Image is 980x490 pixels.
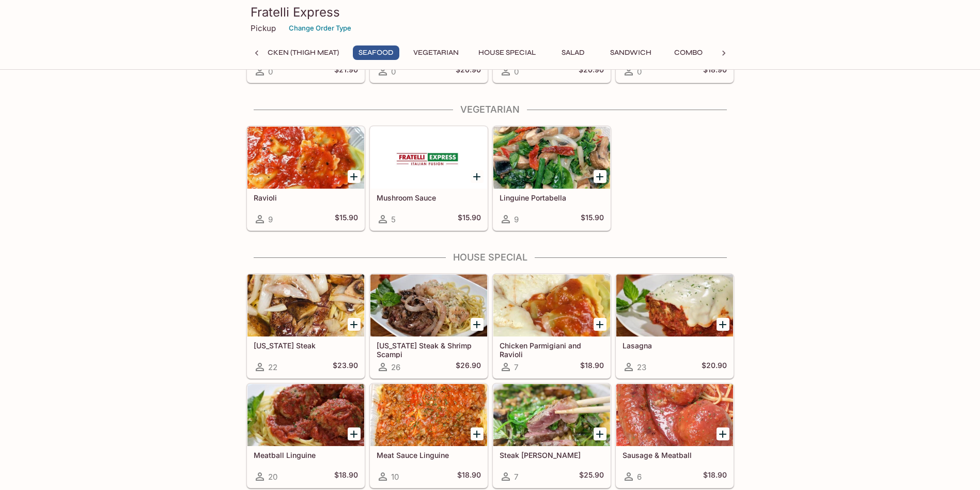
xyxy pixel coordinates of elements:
span: 7 [514,472,518,482]
h3: Fratelli Express [251,4,730,20]
h5: Steak [PERSON_NAME] [500,451,604,460]
div: Ravioli [247,127,364,189]
span: 9 [514,215,519,224]
button: Add Linguine Portabella [594,170,606,183]
button: Change Order Type [284,20,356,36]
div: Linguine Portabella [493,127,610,189]
h5: Sausage & Meatball [623,451,727,460]
a: [US_STATE] Steak & Shrimp Scampi26$26.90 [370,274,488,378]
a: Sausage & Meatball6$18.90 [616,384,734,488]
button: Add Steak Basilio [594,427,606,440]
h5: Meatball Linguine [254,451,358,460]
a: [US_STATE] Steak22$23.90 [247,274,365,378]
span: 23 [637,362,646,372]
p: Pickup [251,23,276,33]
button: Add Mushroom Sauce [471,170,484,183]
h5: Chicken Parmigiani and Ravioli [500,341,604,358]
button: Vegetarian [408,45,464,60]
div: New York Steak & Shrimp Scampi [370,274,487,336]
a: Mushroom Sauce5$15.90 [370,126,488,231]
h5: $18.90 [703,65,727,78]
button: Add New York Steak & Shrimp Scampi [471,318,484,331]
h5: $25.90 [579,470,604,483]
h5: $23.90 [333,361,358,373]
h5: $21.90 [334,65,358,78]
h5: $18.90 [334,470,358,483]
button: Add New York Steak [348,318,361,331]
span: 9 [268,215,273,224]
h5: $15.90 [581,213,604,225]
button: Add Meat Sauce Linguine [471,427,484,440]
a: Meatball Linguine20$18.90 [247,384,365,488]
h5: Lasagna [623,341,727,350]
button: Chicken (Thigh Meat) [248,45,345,60]
button: Add Chicken Parmigiani and Ravioli [594,318,606,331]
span: 5 [391,215,396,224]
span: 0 [637,67,642,76]
button: Salad [550,45,596,60]
a: Meat Sauce Linguine10$18.90 [370,384,488,488]
div: Chicken Parmigiani and Ravioli [493,274,610,336]
span: 0 [391,67,396,76]
a: Chicken Parmigiani and Ravioli7$18.90 [493,274,611,378]
h5: $20.90 [579,65,604,78]
span: 22 [268,362,277,372]
h5: $18.90 [457,470,481,483]
span: 10 [391,472,399,482]
h5: $26.90 [456,361,481,373]
h5: [US_STATE] Steak [254,341,358,350]
h4: House Special [246,252,734,263]
div: New York Steak [247,274,364,336]
span: 26 [391,362,400,372]
button: House Special [473,45,541,60]
h5: Meat Sauce Linguine [377,451,481,460]
button: Add Sausage & Meatball [717,427,729,440]
button: Combo [665,45,712,60]
span: 20 [268,472,277,482]
h5: $18.90 [703,470,727,483]
h5: $15.90 [335,213,358,225]
div: Sausage & Meatball [616,384,733,446]
h5: $18.90 [580,361,604,373]
a: Lasagna23$20.90 [616,274,734,378]
div: Meatball Linguine [247,384,364,446]
span: 6 [637,472,642,482]
span: 0 [514,67,519,76]
button: Add Lasagna [717,318,729,331]
a: Steak [PERSON_NAME]7$25.90 [493,384,611,488]
button: Add Ravioli [348,170,361,183]
h5: Mushroom Sauce [377,193,481,202]
h4: Vegetarian [246,104,734,115]
div: Mushroom Sauce [370,127,487,189]
a: Ravioli9$15.90 [247,126,365,231]
h5: Linguine Portabella [500,193,604,202]
div: Steak Basilio [493,384,610,446]
button: Add Meatball Linguine [348,427,361,440]
button: Sandwich [604,45,657,60]
h5: $20.90 [702,361,727,373]
span: 0 [268,67,273,76]
h5: $15.90 [458,213,481,225]
h5: Ravioli [254,193,358,202]
h5: $20.90 [456,65,481,78]
span: 7 [514,362,518,372]
a: Linguine Portabella9$15.90 [493,126,611,231]
button: Seafood [353,45,399,60]
div: Meat Sauce Linguine [370,384,487,446]
div: Lasagna [616,274,733,336]
h5: [US_STATE] Steak & Shrimp Scampi [377,341,481,358]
